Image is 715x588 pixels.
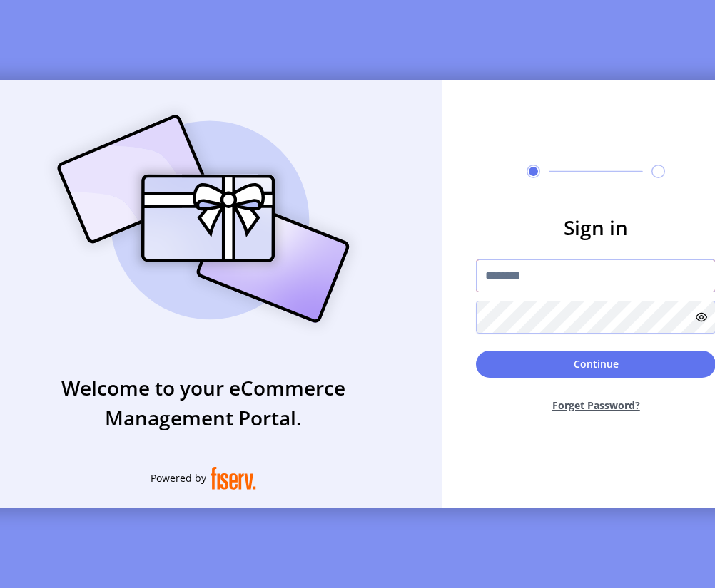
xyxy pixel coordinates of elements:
[151,470,206,485] span: Powered by
[36,99,371,339] img: card_Illustration.svg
